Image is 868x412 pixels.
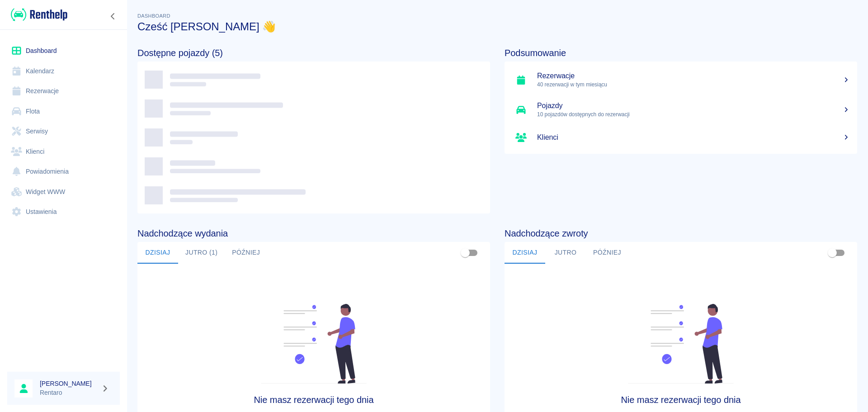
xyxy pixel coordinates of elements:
a: Serwisy [7,121,120,142]
h4: Nadchodzące zwroty [505,228,857,239]
img: Renthelp logo [11,7,67,22]
h4: Nie masz rezerwacji tego dnia [549,394,813,405]
a: Klienci [505,125,857,150]
a: Rezerwacje [7,81,120,101]
h5: Rezerwacje [537,71,850,81]
h6: [PERSON_NAME] [40,379,98,388]
a: Flota [7,101,120,122]
img: Fleet [623,304,739,384]
a: Renthelp logo [7,7,67,22]
button: Dzisiaj [137,242,178,264]
button: Jutro (1) [178,242,225,264]
h5: Pojazdy [537,101,850,110]
h4: Dostępne pojazdy (5) [137,47,490,58]
a: Kalendarz [7,61,120,81]
span: Pokaż przypisane tylko do mnie [457,244,474,261]
a: Klienci [7,142,120,162]
p: Rentaro [40,388,98,398]
button: Później [225,242,267,264]
h5: Klienci [537,133,850,142]
span: Dashboard [137,13,170,19]
h3: Cześć [PERSON_NAME] 👋 [137,20,857,33]
button: Dzisiaj [505,242,545,264]
button: Jutro [545,242,586,264]
a: Ustawienia [7,202,120,222]
h4: Podsumowanie [505,47,857,58]
a: Rezerwacje40 rezerwacji w tym miesiącu [505,65,857,95]
a: Widget WWW [7,182,120,202]
button: Zwiń nawigację [106,10,120,22]
a: Pojazdy10 pojazdów dostępnych do rezerwacji [505,95,857,125]
h4: Nie masz rezerwacji tego dnia [182,394,446,405]
img: Fleet [255,304,372,384]
p: 10 pojazdów dostępnych do rezerwacji [537,110,850,118]
button: Później [586,242,628,264]
h4: Nadchodzące wydania [137,228,490,239]
span: Pokaż przypisane tylko do mnie [824,244,841,261]
p: 40 rezerwacji w tym miesiącu [537,81,850,89]
a: Powiadomienia [7,161,120,182]
a: Dashboard [7,41,120,61]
